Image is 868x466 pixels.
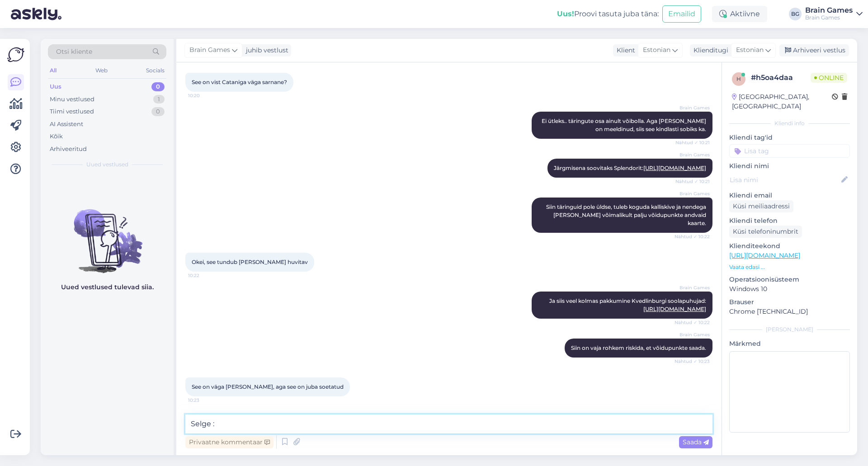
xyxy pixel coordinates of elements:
p: Klienditeekond [729,241,850,251]
span: 10:20 [188,92,222,99]
p: Kliendi tag'id [729,133,850,142]
div: AI Assistent [50,120,83,129]
p: Kliendi email [729,191,850,200]
div: Privaatne kommentaar [185,436,274,448]
div: Brain Games [805,7,853,14]
div: All [48,65,58,76]
span: Brain Games [676,284,710,291]
span: Brain Games [676,190,710,197]
div: 1 [153,95,165,104]
input: Lisa nimi [730,175,840,185]
div: Brain Games [805,14,853,21]
span: Siin on vaja rohkem riskida, et võidupunkte saada. [571,344,706,351]
textarea: Selge : [185,414,712,433]
div: Klienditugi [690,46,728,55]
span: Brain Games [676,151,710,158]
button: Emailid [662,5,701,23]
p: Kliendi telefon [729,216,850,226]
span: See on vist Cataniga väga sarnane? [192,79,287,85]
p: Brauser [729,297,850,307]
div: 0 [151,82,165,91]
span: Brain Games [676,104,710,111]
span: Estonian [736,45,764,55]
div: Arhiveeri vestlus [779,44,849,56]
div: Küsi telefoninumbrit [729,226,802,238]
div: BG [789,8,802,20]
p: Operatsioonisüsteem [729,275,850,284]
div: Küsi meiliaadressi [729,200,793,212]
div: Arhiveeritud [50,145,87,154]
div: Aktiivne [712,6,767,22]
span: Nähtud ✓ 10:22 [675,319,710,326]
span: Brain Games [189,45,230,55]
span: Ei ütleks.. täringute osa ainult võibolla. Aga [PERSON_NAME] on meeldinud, siis see kindlasti sob... [542,118,708,132]
div: Proovi tasuta juba täna: [557,9,659,19]
span: Siin täringuid pole üldse, tuleb koguda kalliskive ja nendega [PERSON_NAME] võimalikult palju või... [546,203,708,226]
div: Minu vestlused [50,95,94,104]
span: Nähtud ✓ 10:21 [675,178,710,185]
div: juhib vestlust [242,46,288,55]
span: Ja siis veel kolmas pakkumine Kvedlinburgi soolapuhujad: [549,297,706,312]
span: Järgmisena soovitaks Splendorit: [554,165,706,171]
span: h [736,75,741,82]
p: Uued vestlused tulevad siia. [61,282,154,292]
span: Nähtud ✓ 10:23 [675,358,710,365]
span: Nähtud ✓ 10:21 [675,139,710,146]
b: Uus! [557,9,574,18]
div: Tiimi vestlused [50,107,94,116]
img: No chats [41,193,174,274]
p: Kliendi nimi [729,161,850,171]
div: # h5oa4daa [751,72,811,83]
a: [URL][DOMAIN_NAME] [729,251,800,259]
p: Windows 10 [729,284,850,294]
a: [URL][DOMAIN_NAME] [643,165,706,171]
span: Online [811,73,847,83]
div: [GEOGRAPHIC_DATA], [GEOGRAPHIC_DATA] [732,92,832,111]
span: 10:23 [188,397,222,404]
span: Otsi kliente [56,47,92,56]
div: 0 [151,107,165,116]
div: Kliendi info [729,119,850,127]
div: Klient [613,46,635,55]
div: Uus [50,82,61,91]
input: Lisa tag [729,144,850,158]
span: Brain Games [676,331,710,338]
span: See on väga [PERSON_NAME], aga see on juba soetatud [192,383,344,390]
span: Nähtud ✓ 10:22 [675,233,710,240]
p: Chrome [TECHNICAL_ID] [729,307,850,316]
a: [URL][DOMAIN_NAME] [643,306,706,312]
span: 10:22 [188,272,222,279]
div: [PERSON_NAME] [729,325,850,334]
div: Kõik [50,132,63,141]
div: Socials [144,65,166,76]
p: Märkmed [729,339,850,348]
span: Saada [683,438,709,446]
span: Okei, see tundub [PERSON_NAME] huvitav [192,259,308,265]
img: Askly Logo [7,46,24,63]
span: Estonian [643,45,670,55]
div: Web [94,65,109,76]
a: Brain GamesBrain Games [805,7,863,21]
span: Uued vestlused [86,160,128,169]
p: Vaata edasi ... [729,263,850,271]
